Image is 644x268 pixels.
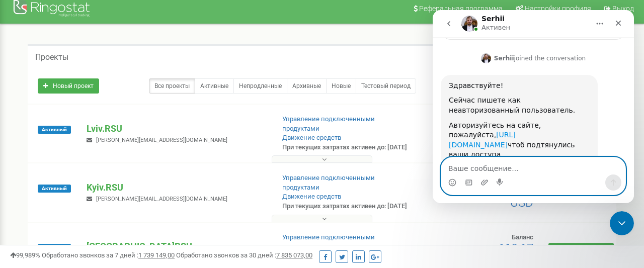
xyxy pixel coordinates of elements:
a: Пополнить баланс [548,243,614,258]
a: Непродленные [233,78,287,94]
a: Управление подключенными продуктами [282,174,375,191]
a: Движение средств [282,193,341,200]
u: 1 739 149,00 [138,251,175,259]
u: 7 835 073,00 [276,251,312,259]
span: [PERSON_NAME][EMAIL_ADDRESS][DOMAIN_NAME] [96,196,227,202]
a: Тестовый период [356,78,416,94]
a: Управление подключенными продуктами [282,115,375,132]
span: Выход [612,5,634,13]
span: Настройки профиля [525,5,591,13]
a: Движение средств [282,134,341,141]
span: Обработано звонков за 7 дней : [42,251,175,259]
a: Управление подключенными продуктами [282,233,375,250]
span: Обработано звонков за 30 дней : [176,251,312,259]
span: 99,989% [10,251,40,259]
a: Новые [326,78,356,94]
a: Все проекты [149,78,195,94]
p: Lviv.RSU [87,122,266,135]
a: Архивные [287,78,327,94]
span: Реферальная программа [419,5,503,13]
p: При текущих затратах активен до: [DATE] [282,202,413,211]
p: Kyiv.RSU [87,181,266,194]
span: Баланс [512,233,533,241]
p: При текущих затратах активен до: [DATE] [282,143,413,152]
a: Активные [195,78,234,94]
h5: Проекты [35,53,68,62]
span: Активный [38,126,71,134]
iframe: Intercom live chat [433,10,634,203]
a: Новый проект [38,78,99,94]
p: [GEOGRAPHIC_DATA]RSU [87,240,266,253]
span: [PERSON_NAME][EMAIL_ADDRESS][DOMAIN_NAME] [96,137,227,143]
span: Активный [38,244,71,252]
iframe: Intercom live chat [610,211,634,235]
span: Активный [38,185,71,193]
